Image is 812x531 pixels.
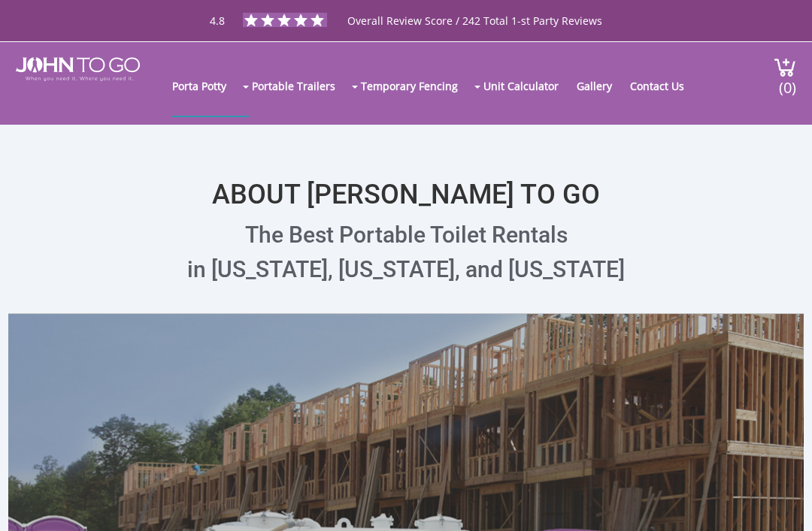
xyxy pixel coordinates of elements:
a: Portable Trailers [252,56,350,116]
a: Gallery [577,56,627,116]
a: Temporary Fencing [361,56,473,116]
img: JOHN to go [16,57,140,81]
span: (0) [778,65,796,98]
span: 4.8 [210,14,225,28]
a: Contact Us [630,56,699,116]
p: The Best Portable Toilet Rentals in [US_STATE], [US_STATE], and [US_STATE] [8,218,804,287]
button: Live Chat [752,471,812,531]
span: Overall Review Score / 242 Total 1-st Party Reviews [347,14,602,58]
img: cart a [774,57,796,77]
h1: ABOUT [PERSON_NAME] TO GO [8,140,804,210]
a: Unit Calculator [483,56,574,116]
a: Porta Potty [172,56,241,116]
